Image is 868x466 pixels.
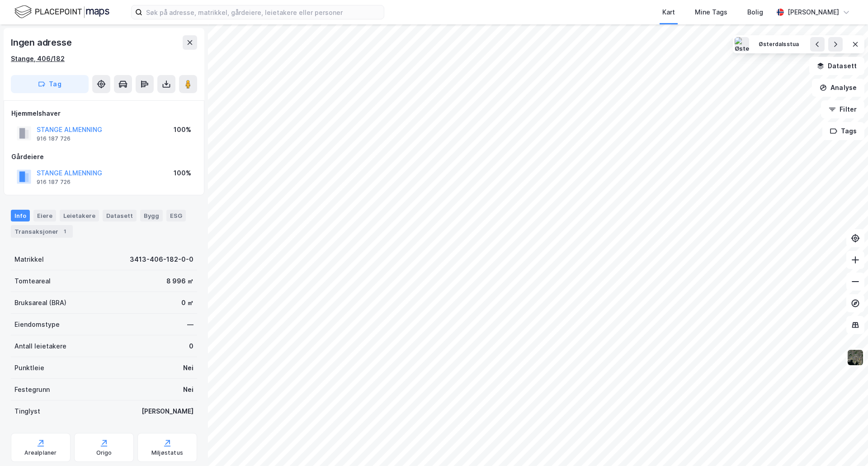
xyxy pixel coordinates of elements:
div: 100% [174,168,191,179]
div: 1 [60,227,69,236]
div: 3413-406-182-0-0 [130,254,193,265]
div: Hjemmelshaver [11,108,197,119]
div: — [187,319,193,330]
div: Bolig [747,7,763,18]
div: Bygg [140,210,163,221]
div: Nei [183,384,193,395]
img: 9k= [847,349,864,366]
div: Gårdeiere [11,151,197,162]
div: Nei [183,362,193,373]
div: Østerdalsstua [759,41,799,48]
div: Miljøstatus [151,449,183,457]
button: Tags [822,122,864,140]
div: [PERSON_NAME] [142,406,193,417]
div: 0 [189,341,193,352]
div: Festegrunn [14,384,50,395]
button: Analyse [812,79,864,97]
button: Filter [821,100,864,118]
div: 916 187 726 [37,179,71,186]
div: Punktleie [14,362,44,373]
div: Kart [662,7,675,18]
div: 916 187 726 [37,135,71,142]
div: Origo [96,449,112,457]
img: logo.f888ab2527a4732fd821a326f86c7f29.svg [14,4,109,20]
iframe: Chat Widget [823,423,868,466]
div: Stange, 406/182 [11,53,65,64]
div: Antall leietakere [14,341,66,352]
div: Ingen adresse [11,35,73,50]
div: Kontrollprogram for chat [823,423,868,466]
button: Datasett [809,57,864,75]
div: Mine Tags [695,7,727,18]
div: Eiendomstype [14,319,60,330]
div: Info [11,210,30,221]
input: Søk på adresse, matrikkel, gårdeiere, leietakere eller personer [142,5,384,19]
button: Østerdalsstua [753,37,805,52]
div: Datasett [103,210,137,221]
div: Bruksareal (BRA) [14,297,66,308]
div: Tinglyst [14,406,40,417]
div: Transaksjoner [11,225,73,238]
div: Arealplaner [24,449,57,457]
div: 8 996 ㎡ [166,276,193,287]
button: Tag [11,75,89,93]
div: Eiere [33,210,56,221]
div: 0 ㎡ [181,297,193,308]
div: Tomteareal [14,276,51,287]
div: 100% [174,124,191,135]
div: ESG [166,210,186,221]
div: [PERSON_NAME] [788,7,839,18]
div: Leietakere [60,210,99,221]
img: Østerdalsstua [735,37,749,52]
div: Matrikkel [14,254,44,265]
